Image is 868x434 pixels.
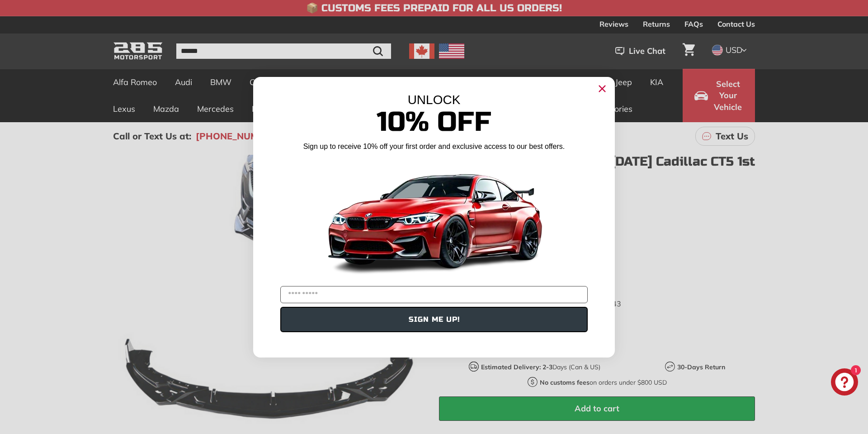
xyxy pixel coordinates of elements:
[408,93,461,107] span: UNLOCK
[595,81,609,96] button: Close dialog
[321,155,547,282] img: Banner showing BMW 4 Series Body kit
[280,286,588,303] input: YOUR EMAIL
[303,143,565,150] span: Sign up to receive 10% off your first order and exclusive access to our best offers.
[280,307,588,332] button: SIGN ME UP!
[828,368,861,398] inbox-online-store-chat: Shopify online store chat
[377,105,491,138] span: 10% Off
